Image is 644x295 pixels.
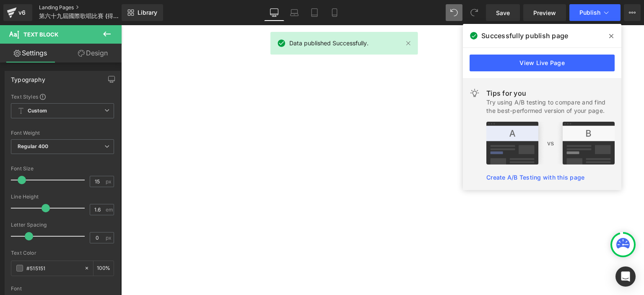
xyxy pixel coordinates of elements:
[11,286,114,292] div: Font
[481,31,568,41] span: Successfully publish page
[533,8,556,17] span: Preview
[106,235,113,240] span: px
[39,4,135,11] a: Landing Pages
[106,179,113,184] span: px
[138,9,157,16] span: Library
[93,261,114,276] div: %
[11,71,45,83] div: Typography
[264,4,284,21] a: Desktop
[624,4,641,21] button: More
[446,4,462,21] button: Undo
[523,4,566,21] a: Preview
[486,88,615,98] div: Tips for you
[18,143,49,149] b: Regular 400
[3,4,32,21] a: v6
[11,166,114,172] div: Font Size
[11,250,114,256] div: Text Color
[11,222,114,228] div: Letter Spacing
[289,39,369,48] span: Data published Successfully.
[496,8,510,17] span: Save
[28,107,47,115] b: Custom
[62,44,123,63] a: Design
[39,13,119,19] span: 第六十九屆國際歌唱比賽 (得獎公佈)
[284,4,304,21] a: Laptop
[26,264,80,273] input: Color
[17,7,27,18] div: v6
[23,31,58,38] span: Text Block
[486,98,615,115] div: Try using A/B testing to compare and find the best-performed version of your page.
[466,4,483,21] button: Redo
[615,266,636,287] div: Open Intercom Messenger
[486,174,584,181] a: Create A/B Testing with this page
[470,55,615,71] a: View Live Page
[325,4,345,21] a: Mobile
[569,4,621,21] button: Publish
[11,194,114,200] div: Line Height
[106,207,113,212] span: em
[11,93,114,100] div: Text Styles
[579,9,600,16] span: Publish
[486,122,615,164] img: tip.png
[304,4,325,21] a: Tablet
[122,4,163,21] a: New Library
[11,130,114,136] div: Font Weight
[470,88,480,98] img: light.svg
